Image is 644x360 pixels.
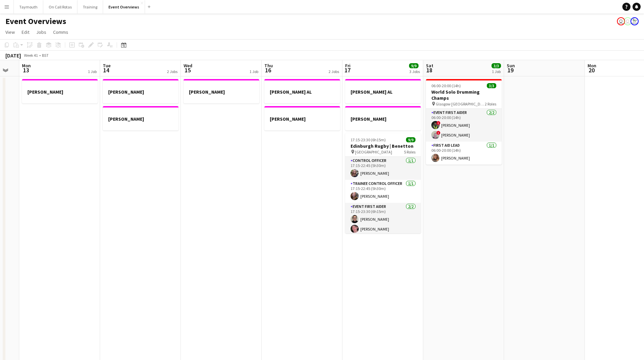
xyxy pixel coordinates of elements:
[53,29,68,35] span: Comms
[5,29,15,35] span: View
[22,53,39,58] span: Week 41
[5,52,21,59] div: [DATE]
[50,28,71,37] a: Comms
[14,0,43,14] button: Taymouth
[77,0,103,14] button: Training
[43,0,77,14] button: On Call Rotas
[33,28,49,37] a: Jobs
[5,16,66,26] h1: Event Overviews
[617,17,625,25] app-user-avatar: Operations Team
[22,29,29,35] span: Edit
[3,28,18,37] a: View
[42,53,49,58] div: BST
[630,17,639,25] app-user-avatar: Operations Manager
[103,0,145,14] button: Event Overviews
[624,17,632,25] app-user-avatar: Operations Team
[36,29,46,35] span: Jobs
[19,28,32,37] a: Edit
